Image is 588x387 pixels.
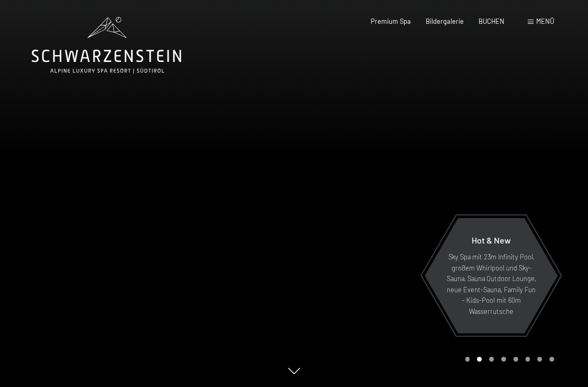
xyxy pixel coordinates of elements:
div: Carousel Page 2 (Current Slide) [477,357,482,362]
div: Carousel Page 1 [465,357,470,362]
a: Premium Spa [371,17,411,25]
a: BUCHEN [479,17,504,25]
div: Carousel Page 6 [526,357,530,362]
p: Sky Spa mit 23m Infinity Pool, großem Whirlpool und Sky-Sauna, Sauna Outdoor Lounge, neue Event-S... [445,251,537,317]
div: Carousel Pagination [462,357,554,362]
div: Carousel Page 3 [489,357,494,362]
a: Bildergalerie [426,17,464,25]
span: Hot & New [472,235,511,245]
a: Hot & New Sky Spa mit 23m Infinity Pool, großem Whirlpool und Sky-Sauna, Sauna Outdoor Lounge, ne... [424,218,558,334]
div: Carousel Page 7 [537,357,542,362]
span: Menü [536,17,554,25]
div: Carousel Page 5 [513,357,518,362]
div: Carousel Page 4 [501,357,506,362]
div: Carousel Page 8 [549,357,554,362]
